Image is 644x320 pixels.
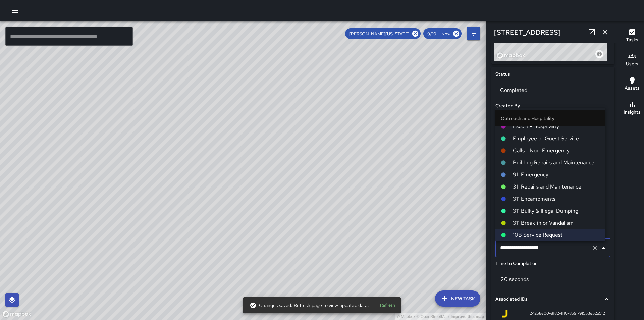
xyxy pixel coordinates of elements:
span: Building Repairs and Maintenance [513,159,600,167]
span: 311 Repairs and Maintenance [513,183,600,191]
span: Escort - Hospitality [513,122,600,130]
h6: Created By [495,102,520,110]
span: 242b8e00-8f82-11f0-8b9f-91553e52a512 [530,310,605,317]
h6: [STREET_ADDRESS] [494,27,561,38]
h6: Associated IDs [495,296,528,303]
span: 9/10 — Now [423,31,454,37]
h6: Time to Completion [495,260,538,267]
button: New Task [435,290,480,307]
h6: Assets [625,85,640,92]
span: [PERSON_NAME][US_STATE] [345,31,414,37]
button: Tasks [620,24,644,48]
button: Close [599,243,608,253]
h6: Status [495,71,510,78]
div: 9/10 — Now [423,28,462,39]
div: Changes saved. Refresh page to view updated data. [250,299,369,311]
h6: Insights [624,109,641,116]
span: 311 Encampments [513,195,600,203]
span: 10B Service Request [513,231,600,239]
span: 311 Bulky & Illegal Dumping [513,207,600,215]
p: Completed [500,86,606,94]
span: Employee or Guest Service [513,135,600,143]
div: Associated IDs [495,291,610,307]
button: Users [620,48,644,72]
button: Filters [467,27,480,40]
p: 20 seconds [501,276,529,283]
span: Calls - Non-Emergency [513,147,600,155]
button: Clear [590,243,599,253]
li: Outreach and Hospitality [495,110,605,126]
h6: Tasks [626,36,638,44]
h6: Users [626,60,638,68]
button: Insights [620,97,644,121]
span: 311 Break-in or Vandalism [513,219,600,227]
div: [PERSON_NAME][US_STATE] [345,28,421,39]
button: Assets [620,72,644,97]
span: 911 Emergency [513,171,600,179]
button: Refresh [377,300,398,311]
